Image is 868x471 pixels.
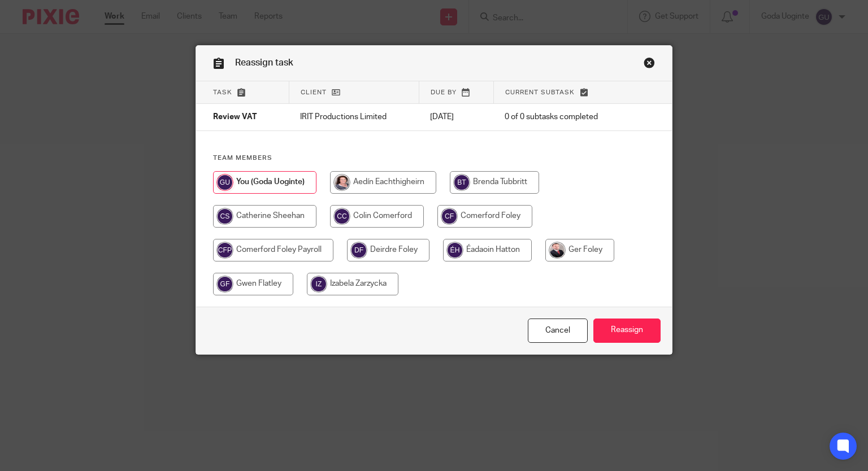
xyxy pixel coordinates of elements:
td: 0 of 0 subtasks completed [493,104,631,131]
span: Task [213,89,232,95]
p: IRIT Productions Limited [300,111,407,123]
p: [DATE] [430,111,482,123]
span: Reassign task [235,58,293,67]
span: Review VAT [213,114,257,121]
input: Reassign [593,319,661,343]
span: Current subtask [505,89,575,95]
span: Due by [431,89,457,95]
h4: Team members [213,154,656,163]
span: Client [301,89,327,95]
a: Close this dialog window [644,57,655,72]
a: Close this dialog window [528,319,588,343]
